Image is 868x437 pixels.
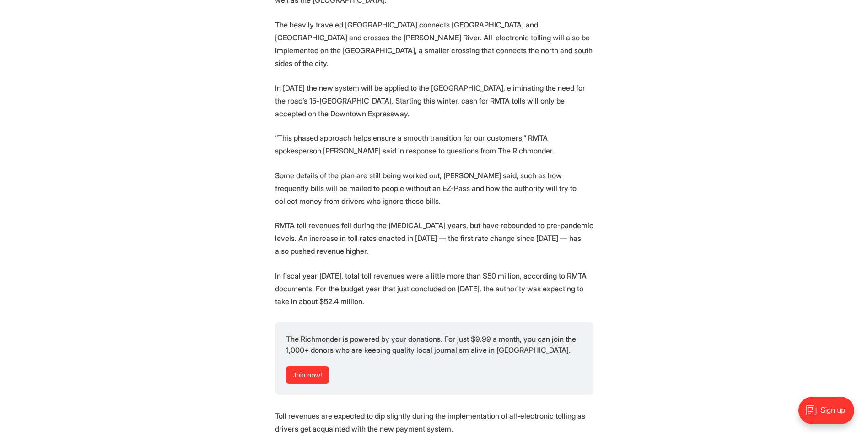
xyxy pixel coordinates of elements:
[275,269,593,308] p: In fiscal year [DATE], total toll revenues were a little more than $50 million, according to RMTA...
[275,18,593,70] p: The heavily traveled [GEOGRAPHIC_DATA] connects [GEOGRAPHIC_DATA] and [GEOGRAPHIC_DATA] and cross...
[286,366,329,384] a: Join now!
[275,219,593,257] p: RMTA toll revenues fell during the [MEDICAL_DATA] years, but have rebounded to pre-pandemic level...
[275,82,593,120] p: In [DATE] the new system will be applied to the [GEOGRAPHIC_DATA], eliminating the need for the r...
[275,410,593,435] p: Toll revenues are expected to dip slightly during the implementation of all-electronic tolling as...
[275,169,593,208] p: Some details of the plan are still being worked out, [PERSON_NAME] said, such as how frequently b...
[791,392,868,437] iframe: portal-trigger
[286,334,578,355] span: The Richmonder is powered by your donations. For just $9.99 a month, you can join the 1,000+ dono...
[275,131,593,157] p: “This phased approach helps ensure a smooth transition for our customers,” RMTA spokesperson [PER...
